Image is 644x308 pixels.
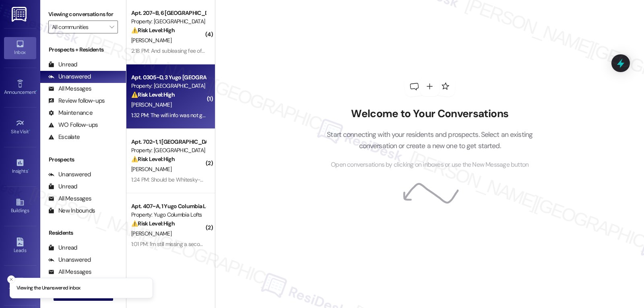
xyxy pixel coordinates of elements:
p: Viewing the Unanswered inbox [17,285,80,292]
div: Unanswered [48,72,91,81]
div: 2:18 PM: And subleasing fee of $449 and theyve charged the person for August rent again [131,47,342,54]
span: • [29,128,30,133]
strong: ⚠️ Risk Level: High [131,91,175,98]
span: [PERSON_NAME] [131,230,171,237]
img: ResiDesk Logo [12,7,28,22]
div: Unread [48,60,77,69]
span: [PERSON_NAME] [131,37,171,44]
div: Apt. 702~1, 1 [GEOGRAPHIC_DATA] [131,138,206,146]
span: [PERSON_NAME] [131,165,171,173]
div: Property: Yugo Columbia Lofts [131,211,206,219]
i:  [109,24,114,30]
strong: ⚠️ Risk Level: High [131,27,175,34]
div: Maintenance [48,109,93,117]
label: Viewing conversations for [48,8,118,21]
div: Unread [48,182,77,191]
div: 1:24 PM: Should be Whitesky-702 [131,176,209,183]
div: Property: [GEOGRAPHIC_DATA] [131,82,206,90]
div: Unanswered [48,256,91,264]
a: Leads [4,235,36,257]
h2: Welcome to Your Conversations [315,107,545,120]
input: All communities [52,21,105,33]
div: All Messages [48,85,91,93]
div: Unanswered [48,170,91,179]
div: Residents [40,229,126,237]
a: Buildings [4,195,36,217]
div: Apt. 207~B, 6 [GEOGRAPHIC_DATA] [131,9,206,17]
div: Property: [GEOGRAPHIC_DATA] [131,17,206,26]
div: New Inbounds [48,207,95,215]
div: WO Follow-ups [48,121,98,129]
span: • [28,167,29,173]
span: Open conversations by clicking on inboxes or use the New Message button [331,160,528,170]
button: Close toast [7,275,15,283]
div: 1:01 PM: I'm still missing a second shelf for the bottom of the fridge door. They only installed 1 [131,240,343,248]
div: Review follow-ups [48,97,105,105]
strong: ⚠️ Risk Level: High [131,220,175,227]
div: Escalate [48,133,80,141]
div: All Messages [48,194,91,203]
a: Inbox [4,37,36,59]
div: 1:32 PM: The wifi info was not given to me [131,112,227,119]
div: Prospects [40,155,126,164]
div: Property: [GEOGRAPHIC_DATA] [131,146,206,155]
div: Apt. 407~A, 1 Yugo Columbia Lofts [131,202,206,211]
span: • [36,88,37,94]
div: Prospects + Residents [40,45,126,54]
p: Start connecting with your residents and prospects. Select an existing conversation or create a n... [315,129,545,152]
span: [PERSON_NAME] [131,101,171,108]
div: Unread [48,244,77,252]
a: Site Visit • [4,116,36,138]
div: All Messages [48,268,91,276]
a: Templates • [4,275,36,296]
a: Insights • [4,156,36,178]
strong: ⚠️ Risk Level: High [131,155,175,163]
div: Apt. 0305~D, 3 Yugo [GEOGRAPHIC_DATA] [131,73,206,82]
